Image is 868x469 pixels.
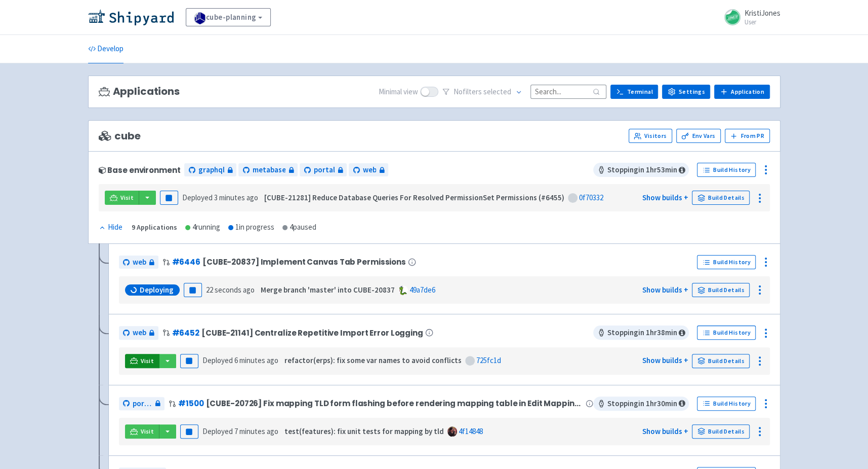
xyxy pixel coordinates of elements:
a: cube-planning [186,8,271,26]
span: [CUBE-20726] Fix mapping TLD form flashing before rendering mapping table in Edit Mapping mode [205,399,584,408]
span: web [133,327,146,339]
a: Build History [697,163,756,177]
strong: test(features): fix unit tests for mapping by tld [284,426,444,436]
button: Hide [99,222,123,233]
span: Deployed [202,426,278,436]
a: #6452 [172,328,199,338]
div: Base environment [99,166,181,174]
strong: refactor(erps): fix some var names to avoid conflicts [284,355,462,365]
span: KristiJones [745,8,780,18]
span: Visit [141,427,154,436]
a: graphql [184,163,236,177]
a: Terminal [610,85,658,99]
span: Visit [141,357,154,365]
span: selected [483,87,511,96]
button: Pause [180,354,198,368]
span: Stopping in 1 hr 53 min [593,163,689,177]
button: From PR [725,129,770,143]
a: Build History [697,396,756,411]
span: Stopping in 1 hr 30 min [593,396,689,411]
small: User [745,19,780,25]
div: 1 in progress [228,222,274,233]
a: portal [300,163,347,177]
a: web [349,163,388,177]
a: Show builds + [642,285,688,295]
a: Build Details [692,283,750,297]
input: Search... [530,85,606,98]
a: 49a7de6 [409,285,435,295]
a: web [119,256,158,269]
span: web [362,164,376,176]
div: 4 paused [282,222,316,233]
span: Deploying [140,285,174,295]
a: #1500 [178,398,203,409]
span: Stopping in 1 hr 38 min [593,326,689,340]
span: metabase [252,164,285,176]
a: Build History [697,255,756,269]
div: 4 running [185,222,220,233]
a: #6446 [172,257,200,267]
span: cube [99,130,141,142]
div: Hide [99,222,122,233]
a: Build Details [692,424,750,439]
span: Minimal view [379,86,418,98]
time: 3 minutes ago [214,193,258,202]
a: Build Details [692,191,750,205]
div: 9 Applications [132,222,177,233]
a: Show builds + [642,426,688,436]
span: [CUBE-21141] Centralize Repetitive Import Error Logging [201,329,423,337]
a: web [119,326,158,340]
span: No filter s [453,86,511,98]
time: 7 minutes ago [234,426,278,436]
a: Show builds + [642,193,688,202]
a: Develop [88,35,123,63]
a: Visit [105,191,139,205]
img: Shipyard logo [88,9,174,25]
span: portal [133,398,153,410]
strong: Merge branch 'master' into CUBE-20837 [261,285,395,295]
span: Visit [120,194,134,202]
a: metabase [238,163,298,177]
span: Deployed [202,355,278,365]
button: Pause [184,283,202,297]
button: Pause [180,424,198,439]
time: 22 seconds ago [206,285,255,295]
button: Pause [160,191,178,205]
span: portal [313,164,335,176]
time: 6 minutes ago [234,355,278,365]
a: Env Vars [676,129,721,143]
span: [CUBE-20837] Implement Canvas Tab Permissions [202,258,406,266]
a: Application [714,85,769,99]
a: Build History [697,326,756,340]
a: Visitors [629,129,672,143]
a: 0f70332 [579,193,603,202]
a: portal [119,397,165,411]
a: Build Details [692,354,750,368]
a: 4f14848 [459,426,483,436]
span: graphql [198,164,224,176]
a: KristiJones User [718,9,780,25]
span: web [133,257,146,268]
a: Settings [662,85,710,99]
a: Show builds + [642,355,688,365]
a: Visit [125,424,159,439]
strong: [CUBE-21281] Reduce Database Queries For Resolved PermissionSet Permissions (#6455) [264,193,564,202]
a: Visit [125,354,159,368]
h3: Applications [99,86,180,97]
span: Deployed [182,193,258,202]
a: 725fc1d [476,355,501,365]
